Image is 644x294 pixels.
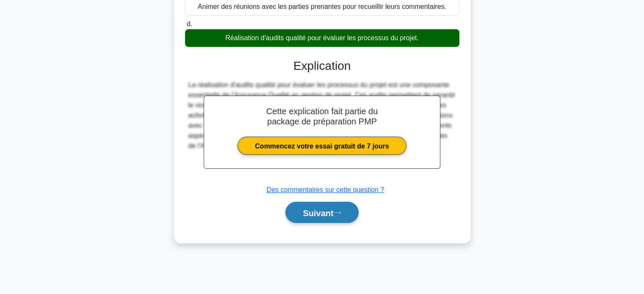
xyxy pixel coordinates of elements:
font: Suivant [303,208,333,217]
font: Explication [293,59,351,72]
button: Suivant [285,202,358,223]
font: La réalisation d'audits qualité pour évaluer les processus du projet est une composante essentiel... [188,81,456,149]
font: Réalisation d'audits qualité pour évaluer les processus du projet. [225,34,419,41]
font: d. [187,20,192,27]
a: Des commentaires sur cette question ? [267,186,384,193]
font: Animer des réunions avec les parties prenantes pour recueillir leurs commentaires. [198,3,446,10]
a: Commencez votre essai gratuit de 7 jours [238,137,406,155]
